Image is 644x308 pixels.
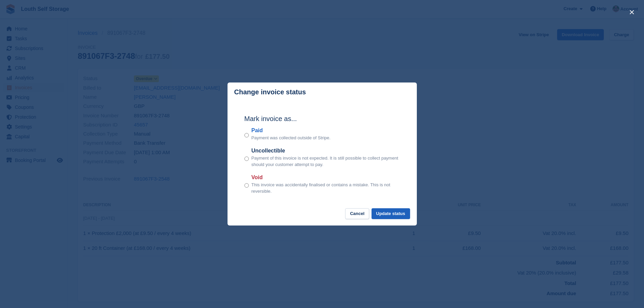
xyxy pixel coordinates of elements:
button: close [626,7,637,18]
label: Void [252,173,400,182]
button: Update status [372,208,410,219]
label: Paid [252,126,331,135]
p: Payment was collected outside of Stripe. [252,135,331,141]
h2: Mark invoice as... [244,114,400,124]
label: Uncollectible [252,147,400,155]
p: Payment of this invoice is not expected. It is still possible to collect payment should your cust... [252,155,400,168]
p: This invoice was accidentally finalised or contains a mistake. This is not reversible. [252,182,400,195]
p: Change invoice status [234,88,306,96]
button: Cancel [345,208,369,219]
